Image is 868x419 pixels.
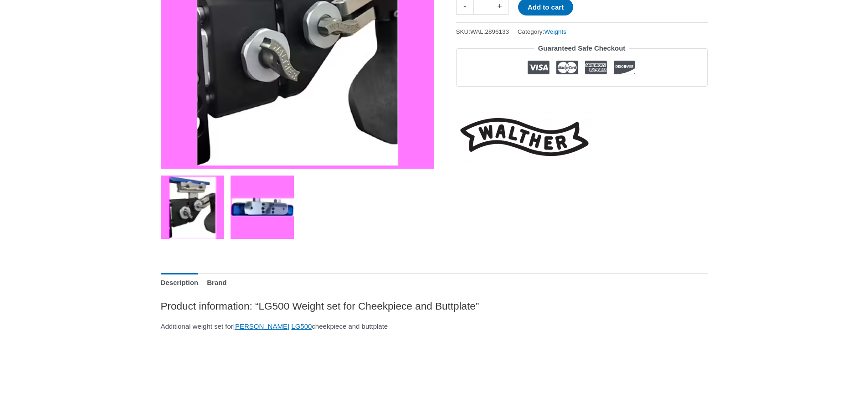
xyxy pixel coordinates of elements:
a: Description [161,273,199,293]
h2: Product information: “LG500 Weight set for Cheekpiece and Buttplate” [161,300,708,313]
a: Walther [456,111,593,163]
img: LG500 Weight set for Cheekpiece and Buttplate - Image 2 [231,176,294,239]
span: SKU: [456,26,509,37]
p: Additional weight set for cheekpiece and buttplate [161,320,708,333]
a: LG500 [291,322,312,330]
span: WAL.2896133 [470,28,509,35]
img: LG500 Weight set for Cheekpiece and Buttplate [161,176,224,239]
iframe: Customer reviews powered by Trustpilot [456,93,708,104]
a: [PERSON_NAME] [233,322,289,330]
span: Category: [518,26,566,37]
a: Weights [544,28,566,35]
a: Brand [207,273,226,293]
legend: Guaranteed Safe Checkout [534,42,629,55]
